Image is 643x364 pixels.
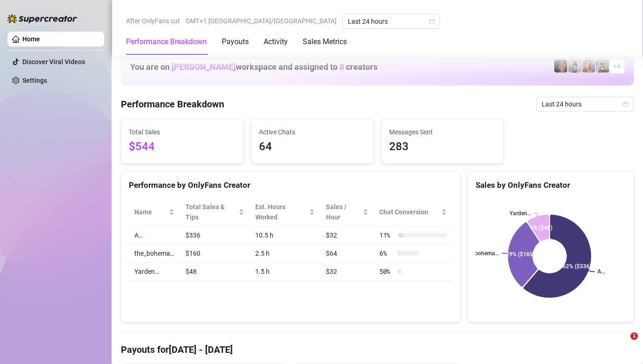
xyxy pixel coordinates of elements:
[134,207,167,217] span: Name
[389,127,496,137] span: Messages Sent
[255,202,307,222] div: Est. Hours Worked
[582,60,595,73] img: Cherry
[222,36,249,47] div: Payouts
[259,138,366,156] span: 64
[129,198,180,226] th: Name
[129,138,236,156] span: $544
[250,245,320,263] td: 2.5 h
[264,36,288,47] div: Activity
[348,14,434,28] span: Last 24 hours
[320,198,374,226] th: Sales / Hour
[126,36,207,47] div: Performance Breakdown
[121,98,224,111] h4: Performance Breakdown
[7,14,77,23] img: logo-BBDzfeDw.svg
[464,250,499,257] text: the_bohema…
[180,198,250,226] th: Total Sales & Tips
[22,35,40,43] a: Home
[320,226,374,245] td: $32
[180,263,250,281] td: $48
[129,127,236,137] span: Total Sales
[379,207,439,217] span: Chat Conversion
[130,62,378,72] h1: You are on workspace and assigned to creators
[326,202,361,222] span: Sales / Hour
[630,332,638,340] span: 1
[379,248,394,258] span: 6 %
[172,62,236,72] span: [PERSON_NAME]
[542,97,628,111] span: Last 24 hours
[554,60,567,73] img: the_bohema
[623,101,629,107] span: calendar
[339,62,344,72] span: 8
[22,58,85,66] a: Discover Viral Videos
[611,332,634,355] iframe: Intercom live chat
[389,138,496,156] span: 283
[22,77,47,84] a: Settings
[129,263,180,281] td: Yarden…
[320,263,374,281] td: $32
[320,245,374,263] td: $64
[259,127,366,137] span: Active Chats
[429,19,435,24] span: calendar
[180,245,250,263] td: $160
[303,36,347,47] div: Sales Metrics
[121,343,634,356] h4: Payouts for [DATE] - [DATE]
[126,14,180,28] span: After OnlyFans cut
[180,226,250,245] td: $336
[476,179,626,192] div: Sales by OnlyFans Creator
[374,198,452,226] th: Chat Conversion
[613,61,621,71] span: + 4
[129,245,180,263] td: the_bohema…
[250,263,320,281] td: 1.5 h
[596,60,609,73] img: Babydanix
[129,226,180,245] td: A…
[597,269,605,275] text: A…
[379,266,394,277] span: 50 %
[186,14,337,28] span: GMT+1 [GEOGRAPHIC_DATA]/[GEOGRAPHIC_DATA]
[568,60,581,73] img: A
[379,230,394,240] span: 11 %
[510,210,531,217] text: Yarden…
[186,202,237,222] span: Total Sales & Tips
[250,226,320,245] td: 10.5 h
[129,179,452,192] div: Performance by OnlyFans Creator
